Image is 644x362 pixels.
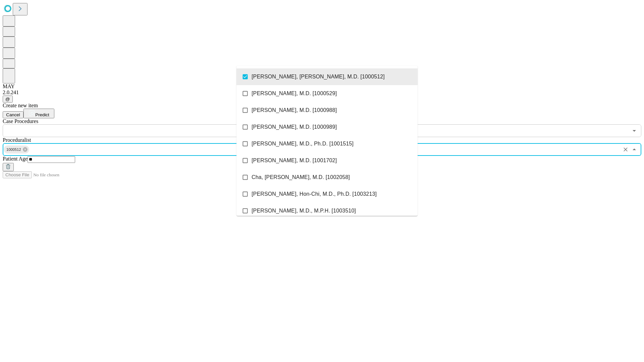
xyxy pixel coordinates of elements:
[4,146,24,154] span: 1000512
[3,83,641,89] div: MAY
[3,156,28,162] span: Patient Age
[3,103,38,108] span: Create new item
[3,96,13,103] button: @
[35,112,49,117] span: Predict
[252,106,337,114] span: [PERSON_NAME], M.D. [1000988]
[252,157,337,165] span: [PERSON_NAME], M.D. [1001702]
[630,145,639,154] button: Close
[252,123,337,131] span: [PERSON_NAME], M.D. [1000989]
[252,73,385,81] span: [PERSON_NAME], [PERSON_NAME], M.D. [1000512]
[3,111,23,118] button: Cancel
[252,173,350,181] span: Cha, [PERSON_NAME], M.D. [1002058]
[252,190,377,198] span: [PERSON_NAME], Hon-Chi, M.D., Ph.D. [1003213]
[23,109,54,118] button: Predict
[3,89,641,96] div: 2.0.241
[5,97,10,102] span: @
[3,118,38,124] span: Scheduled Procedure
[3,137,31,143] span: Proceduralist
[630,126,639,135] button: Open
[252,89,337,98] span: [PERSON_NAME], M.D. [1000529]
[252,140,354,148] span: [PERSON_NAME], M.D., Ph.D. [1001515]
[6,112,20,117] span: Cancel
[252,207,356,215] span: [PERSON_NAME], M.D., M.P.H. [1003510]
[4,145,29,154] div: 1000512
[621,145,630,154] button: Clear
